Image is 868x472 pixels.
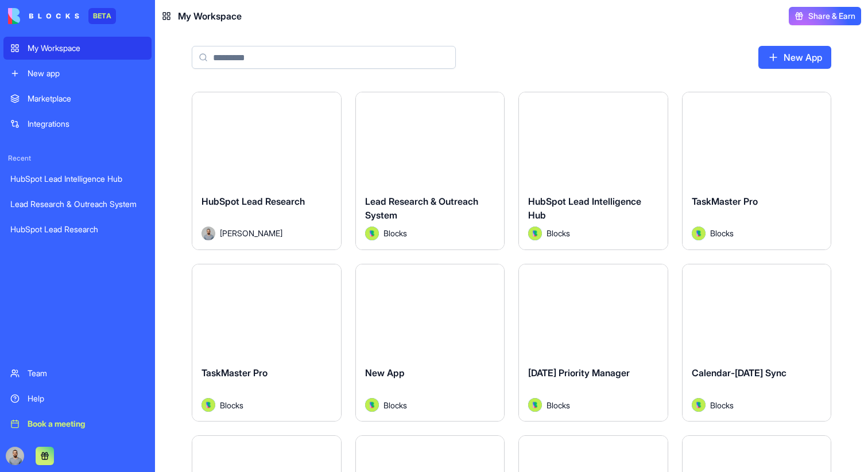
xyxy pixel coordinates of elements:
[28,418,145,430] div: Book a meeting
[692,196,758,207] span: TaskMaster Pro
[3,362,152,385] a: Team
[201,227,215,240] img: Avatar
[3,87,152,110] a: Marketplace
[28,118,145,130] div: Integrations
[518,264,668,422] a: [DATE] Priority ManagerAvatarBlocks
[3,412,152,435] a: Book a meeting
[682,92,832,250] a: TaskMaster ProAvatarBlocks
[355,264,505,422] a: New AppAvatarBlocks
[3,112,152,135] a: Integrations
[178,9,242,23] span: My Workspace
[518,92,668,250] a: HubSpot Lead Intelligence HubAvatarBlocks
[220,399,243,411] span: Blocks
[3,154,152,163] span: Recent
[710,399,734,411] span: Blocks
[201,367,268,379] span: TaskMaster Pro
[201,398,215,412] img: Avatar
[10,198,145,210] div: Lead Research & Outreach System
[365,398,379,412] img: Avatar
[3,193,152,216] a: Lead Research & Outreach System
[3,387,152,410] a: Help
[10,224,145,235] div: HubSpot Lead Research
[692,227,706,240] img: Avatar
[528,196,641,221] span: HubSpot Lead Intelligence Hub
[365,367,405,379] span: New App
[547,227,570,239] span: Blocks
[710,227,734,239] span: Blocks
[28,368,145,379] div: Team
[355,92,505,250] a: Lead Research & Outreach SystemAvatarBlocks
[528,227,542,240] img: Avatar
[28,93,145,104] div: Marketplace
[220,227,282,239] span: [PERSON_NAME]
[8,8,116,24] a: BETA
[365,227,379,240] img: Avatar
[383,399,407,411] span: Blocks
[28,42,145,54] div: My Workspace
[528,367,630,379] span: [DATE] Priority Manager
[692,367,786,379] span: Calendar-[DATE] Sync
[192,264,342,422] a: TaskMaster ProAvatarBlocks
[28,68,145,79] div: New app
[808,10,855,22] span: Share & Earn
[528,398,542,412] img: Avatar
[758,46,831,69] a: New App
[201,196,305,207] span: HubSpot Lead Research
[365,196,478,221] span: Lead Research & Outreach System
[383,227,407,239] span: Blocks
[192,92,342,250] a: HubSpot Lead ResearchAvatar[PERSON_NAME]
[3,62,152,85] a: New app
[547,399,570,411] span: Blocks
[682,264,832,422] a: Calendar-[DATE] SyncAvatarBlocks
[3,167,152,190] a: HubSpot Lead Intelligence Hub
[3,218,152,241] a: HubSpot Lead Research
[28,393,145,404] div: Help
[88,8,116,24] div: BETA
[789,7,861,25] button: Share & Earn
[6,447,24,465] img: image_123650291_bsq8ao.jpg
[8,8,79,24] img: logo
[3,37,152,60] a: My Workspace
[692,398,706,412] img: Avatar
[10,173,145,185] div: HubSpot Lead Intelligence Hub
